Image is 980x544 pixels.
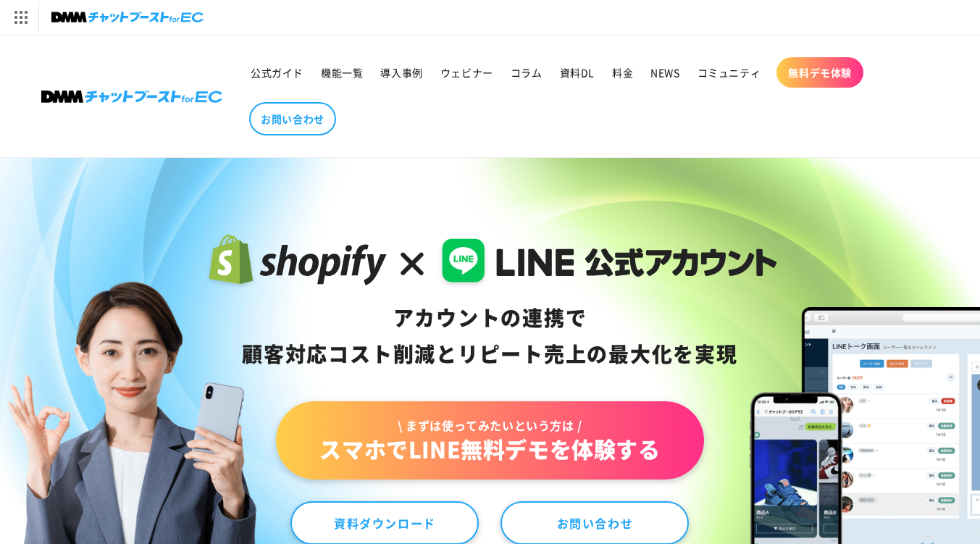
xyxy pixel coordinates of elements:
span: 無料デモ体験 [788,66,852,79]
a: お問い合わせ [249,102,336,135]
img: 株式会社DMM Boost [41,91,222,103]
span: \ まずは使ってみたいという方は / [319,417,660,433]
span: コミュニティ [698,66,761,79]
a: 機能一覧 [312,57,372,88]
img: チャットブーストforEC [51,7,204,28]
span: 公式ガイド [251,66,303,79]
span: コラム [511,66,543,79]
a: 無料デモ体験 [776,57,863,88]
span: NEWS [650,66,679,79]
span: ウェビナー [440,66,493,79]
a: 公式ガイド [242,57,312,88]
span: お問い合わせ [261,112,324,125]
img: サービス [2,2,38,33]
a: NEWS [642,57,688,88]
a: コラム [502,57,551,88]
a: ウェビナー [432,57,502,88]
span: 料金 [612,66,633,79]
a: 資料DL [551,57,603,88]
a: \ まずは使ってみたいという方は /スマホでLINE無料デモを体験する [276,401,703,480]
div: アカウントの連携で 顧客対応コスト削減と リピート売上の 最大化を実現 [203,300,777,372]
span: 導入事例 [380,66,422,79]
span: 資料DL [560,66,595,79]
span: 機能一覧 [321,66,363,79]
a: 料金 [603,57,642,88]
a: コミュニティ [689,57,770,88]
a: 導入事例 [372,57,431,88]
